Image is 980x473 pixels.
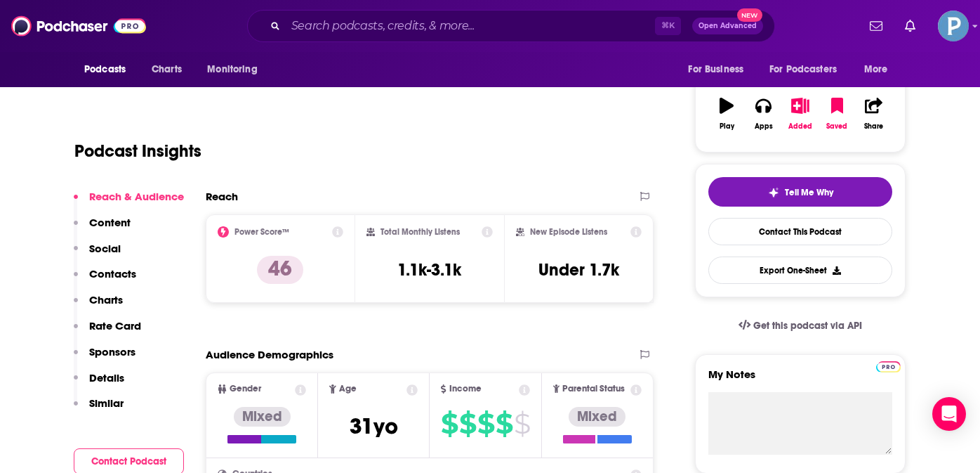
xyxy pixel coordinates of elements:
div: Search podcasts, credits, & more... [247,10,775,42]
button: Charts [74,293,123,319]
p: Similar [89,396,124,410]
img: Podchaser - Follow, Share and Rate Podcasts [11,13,146,39]
button: open menu [760,56,857,83]
h3: Under 1.7k [538,259,619,280]
p: Social [89,242,121,255]
button: Saved [819,89,855,139]
span: $ [514,413,530,435]
p: 46 [257,256,303,284]
h2: Total Monthly Listens [380,227,460,237]
span: Open Advanced [698,22,757,30]
button: Details [74,371,124,397]
p: Reach & Audience [89,190,184,203]
span: $ [441,413,458,435]
a: Get this podcast via API [727,309,873,343]
button: Contacts [74,267,136,293]
a: Show notifications dropdown [899,14,921,38]
button: Similar [74,396,124,422]
p: Details [89,371,124,384]
div: Open Intercom Messenger [932,397,966,431]
span: Logged in as PiperComms [938,11,969,41]
span: $ [459,413,476,435]
img: tell me why sparkle [768,187,779,198]
img: User Profile [938,11,969,41]
span: 31 yo [350,413,398,440]
p: Sponsors [89,345,135,358]
p: Contacts [89,267,136,280]
button: Content [74,216,131,242]
span: For Podcasters [769,60,837,79]
p: Content [89,216,131,229]
button: Rate Card [74,319,141,345]
button: Social [74,242,121,268]
button: Share [856,89,892,139]
img: Podchaser Pro [876,361,901,372]
span: Income [449,384,482,394]
span: $ [496,413,512,435]
button: open menu [197,56,275,83]
div: Mixed [569,407,625,427]
span: $ [477,413,494,435]
p: Charts [89,293,123,306]
span: Get this podcast via API [753,320,862,332]
span: Age [339,384,357,394]
div: Added [788,122,812,131]
h2: Audience Demographics [206,348,333,361]
label: My Notes [708,368,892,392]
div: Mixed [234,407,291,427]
button: Apps [745,89,781,139]
button: open menu [74,56,144,83]
span: Parental Status [562,384,625,394]
button: Play [708,89,745,139]
button: Export One-Sheet [708,257,892,284]
button: open menu [854,56,906,83]
button: Reach & Audience [74,190,184,216]
span: ⌘ K [655,17,681,35]
div: Apps [755,122,773,131]
input: Search podcasts, credits, & more... [286,15,655,37]
span: Monitoring [207,60,257,79]
a: Charts [143,56,190,83]
span: Tell Me Why [785,187,833,198]
h2: Power Score™ [234,227,289,237]
div: Share [864,122,883,131]
button: Sponsors [74,345,135,371]
h3: 1.1k-3.1k [397,259,461,280]
span: For Business [688,60,743,79]
button: tell me why sparkleTell Me Why [708,177,892,207]
span: New [737,8,762,22]
h2: Reach [206,190,238,203]
button: open menu [678,56,761,83]
h2: New Episode Listens [530,227,607,237]
span: More [864,60,888,79]
div: Saved [826,122,847,131]
span: Gender [230,384,261,394]
a: Contact This Podcast [708,218,892,245]
button: Show profile menu [938,11,969,41]
button: Open AdvancedNew [692,18,763,34]
span: Charts [152,60,182,79]
p: Rate Card [89,319,141,332]
a: Show notifications dropdown [864,14,888,38]
div: Play [720,122,734,131]
a: Pro website [876,359,901,372]
span: Podcasts [84,60,126,79]
h1: Podcast Insights [74,141,201,162]
button: Added [782,89,819,139]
